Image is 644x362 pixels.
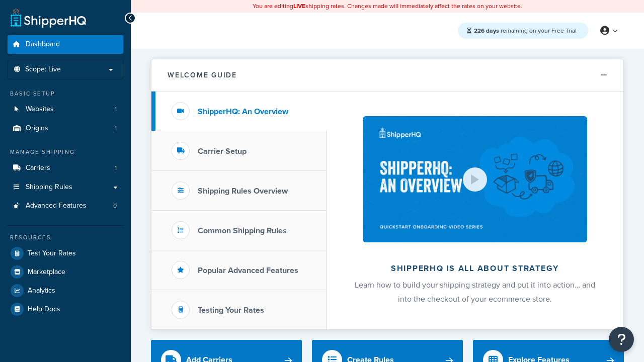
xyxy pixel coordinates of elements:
[8,178,123,197] a: Shipping Rules
[115,105,117,114] span: 1
[8,159,123,177] li: Carriers
[26,202,87,210] span: Advanced Features
[8,100,123,119] li: Websites
[26,105,54,114] span: Websites
[26,124,48,133] span: Origins
[293,2,305,11] b: LIVE
[28,305,60,314] span: Help Docs
[8,159,123,177] a: Carriers1
[8,197,123,215] li: Advanced Features
[28,249,76,258] span: Test Your Rates
[198,306,264,315] h3: Testing Your Rates
[609,327,634,352] button: Open Resource Center
[8,197,123,215] a: Advanced Features0
[26,164,50,172] span: Carriers
[8,300,123,318] a: Help Docs
[8,263,123,281] a: Marketplace
[355,279,595,305] span: Learn how to build your shipping strategy and put it into action… and into the checkout of your e...
[26,40,60,49] span: Dashboard
[198,226,287,235] h3: Common Shipping Rules
[8,119,123,138] li: Origins
[8,89,123,98] div: Basic Setup
[8,100,123,119] a: Websites1
[198,266,298,275] h3: Popular Advanced Features
[8,233,123,242] div: Resources
[198,147,247,156] h3: Carrier Setup
[8,35,123,54] a: Dashboard
[151,59,623,92] button: Welcome Guide
[474,26,499,35] strong: 226 days
[474,26,577,35] span: remaining on your Free Trial
[8,282,123,300] a: Analytics
[198,107,288,116] h3: ShipperHQ: An Overview
[353,264,597,273] h2: ShipperHQ is all about strategy
[8,244,123,262] a: Test Your Rates
[28,287,55,295] span: Analytics
[113,202,117,210] span: 0
[8,119,123,138] a: Origins1
[115,164,117,172] span: 1
[168,71,237,79] h2: Welcome Guide
[198,187,288,196] h3: Shipping Rules Overview
[8,148,123,156] div: Manage Shipping
[25,65,61,74] span: Scope: Live
[115,124,117,133] span: 1
[363,116,587,242] img: ShipperHQ is all about strategy
[26,183,72,192] span: Shipping Rules
[28,268,65,277] span: Marketplace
